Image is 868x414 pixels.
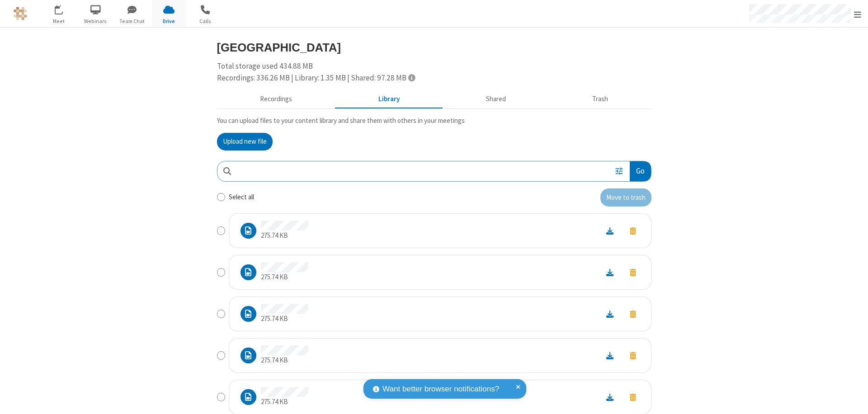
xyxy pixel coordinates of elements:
[598,392,622,402] a: Download file
[189,17,222,25] span: Calls
[630,161,651,182] button: Go
[152,17,186,25] span: Drive
[261,272,308,282] p: 275.74 KB
[600,188,651,207] button: Move to trash
[622,266,644,278] button: Move to trash
[60,5,68,12] div: 13
[598,309,622,319] a: Download file
[549,91,651,108] button: Trash
[217,133,273,151] button: Upload new file
[261,355,308,366] p: 275.74 KB
[598,350,622,361] a: Download file
[115,17,149,25] span: Team Chat
[217,91,335,108] button: Recorded meetings
[217,61,651,84] div: Total storage used 434.88 MB
[598,226,622,236] a: Download file
[79,17,113,25] span: Webinars
[229,192,254,202] label: Select all
[622,391,644,403] button: Move to trash
[14,7,27,20] img: QA Selenium DO NOT DELETE OR CHANGE
[335,91,443,108] button: Content library
[261,314,308,324] p: 275.74 KB
[217,41,651,54] h3: [GEOGRAPHIC_DATA]
[217,116,651,126] p: You can upload files to your content library and share them with others in your meetings
[598,267,622,278] a: Download file
[622,225,644,237] button: Move to trash
[261,231,308,241] p: 275.74 KB
[261,397,308,407] p: 275.74 KB
[217,72,651,84] div: Recordings: 336.26 MB | Library: 1.35 MB | Shared: 97.28 MB
[42,17,76,25] span: Meet
[443,91,549,108] button: Shared during meetings
[622,308,644,320] button: Move to trash
[408,74,415,81] span: Totals displayed include files that have been moved to the trash.
[382,383,499,395] span: Want better browser notifications?
[622,349,644,362] button: Move to trash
